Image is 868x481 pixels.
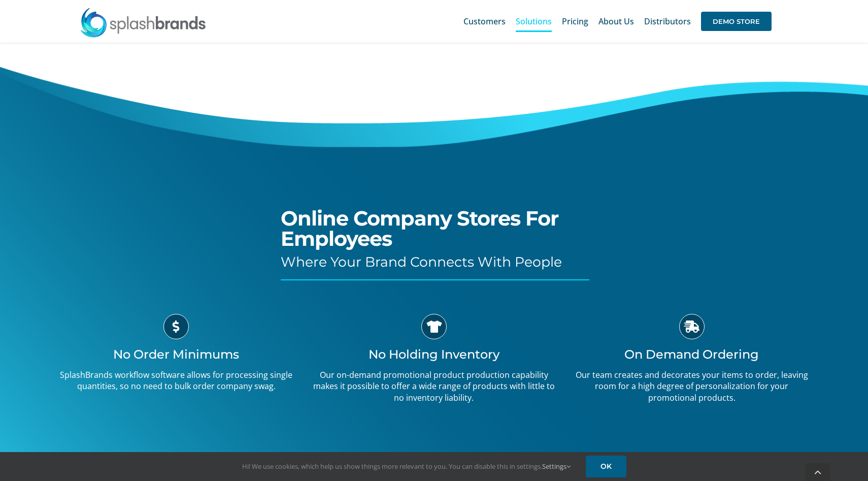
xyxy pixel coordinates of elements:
h3: No Holding Inventory [313,347,555,362]
span: About Us [598,17,634,25]
span: DEMO STORE [701,12,772,31]
p: SplashBrands workflow software allows for processing single quantities, so no need to bulk order ... [55,369,297,392]
a: Distributors [644,5,691,38]
h3: No Order Minimums [55,347,297,362]
a: DEMO STORE [701,5,772,38]
span: Pricing [562,17,588,25]
span: Where Your Brand Connects With People [281,253,562,270]
img: SplashBrands.com Logo [80,7,207,38]
p: Our on-demand promotional product production capability makes it possible to offer a wide range o... [313,369,555,403]
a: Pricing [562,5,588,38]
span: Solutions [516,17,552,25]
a: Customers [463,5,506,38]
a: Settings [542,462,571,471]
span: Online Company Stores For Employees [281,206,558,251]
a: OK [586,456,626,477]
h3: On Demand Ordering [571,347,813,362]
span: Hi! We use cookies, which help us show things more relevant to you. You can disable this in setti... [242,462,571,471]
p: Our team creates and decorates your items to order, leaving room for a high degree of personaliza... [571,369,813,403]
nav: Main Menu Sticky [463,5,772,38]
span: Distributors [644,17,691,25]
span: Customers [463,17,506,25]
